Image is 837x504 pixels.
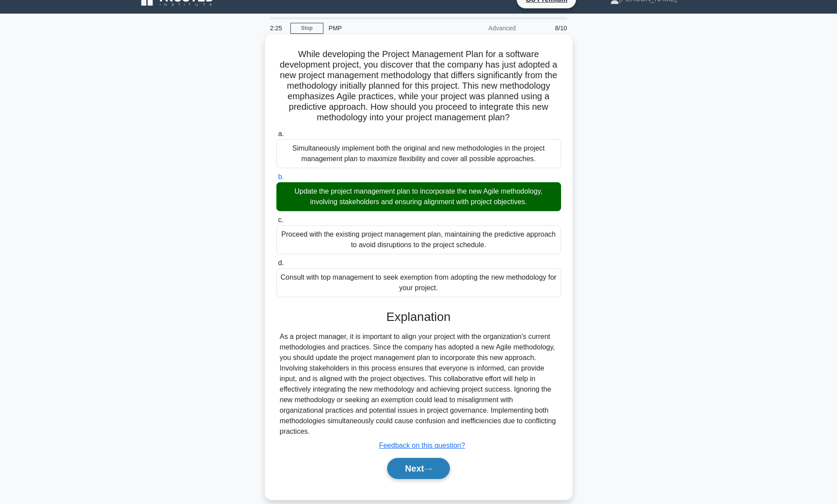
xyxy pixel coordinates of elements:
[275,49,562,123] h5: While developing the Project Management Plan for a software development project, you discover tha...
[278,216,283,223] span: c.
[278,130,284,137] span: a.
[379,442,465,449] a: Feedback on this question?
[276,225,561,254] div: Proceed with the existing project management plan, maintaining the predictive approach to avoid d...
[276,268,561,297] div: Consult with top management to seek exemption from adopting the new methodology for your project.
[276,139,561,168] div: Simultaneously implement both the original and new methodologies in the project management plan t...
[521,19,572,37] div: 8/10
[444,19,521,37] div: Advanced
[276,182,561,211] div: Update the project management plan to incorporate the new Agile methodology, involving stakeholde...
[278,173,284,180] span: b.
[387,458,450,479] button: Next
[278,259,284,266] span: d.
[280,331,558,437] div: As a project manager, it is important to align your project with the organization's current metho...
[323,19,444,37] div: PMP
[265,19,290,37] div: 2:25
[290,23,323,34] a: Stop
[282,310,556,324] h3: Explanation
